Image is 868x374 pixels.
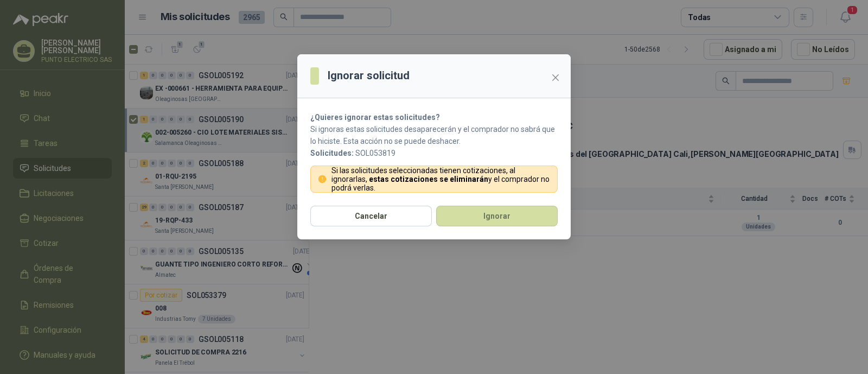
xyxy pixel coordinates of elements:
[369,175,488,183] strong: estas cotizaciones se eliminarán
[310,206,432,226] button: Cancelar
[547,69,564,86] button: Close
[310,113,440,122] strong: ¿Quieres ignorar estas solicitudes?
[310,147,558,159] p: SOL053819
[310,123,558,147] p: Si ignoras estas solicitudes desaparecerán y el comprador no sabrá que lo hiciste. Esta acción no...
[331,166,551,192] p: Si las solicitudes seleccionadas tienen cotizaciones, al ignorarlas, y el comprador no podrá verlas.
[328,67,410,84] h3: Ignorar solicitud
[436,206,558,226] button: Ignorar
[551,73,560,82] span: close
[310,149,354,157] b: Solicitudes:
